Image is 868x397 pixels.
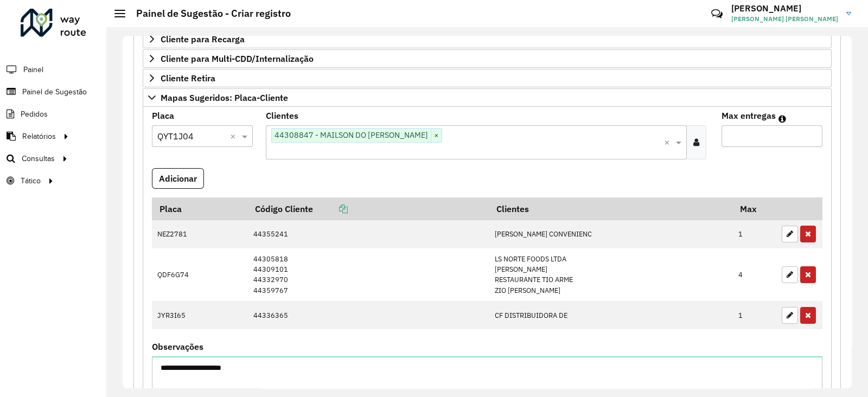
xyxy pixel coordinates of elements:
[733,197,776,220] th: Max
[152,220,247,248] td: NEZ2781
[431,129,442,142] span: ×
[230,130,239,143] span: Clear all
[152,248,247,302] td: QDF6G74
[22,153,55,164] span: Consultas
[143,88,832,107] a: Mapas Sugeridos: Placa-Cliente
[247,301,489,329] td: 44336365
[152,197,247,220] th: Placa
[143,30,832,48] a: Cliente para Recarga
[161,35,245,43] span: Cliente para Recarga
[152,301,247,329] td: JYR3I65
[152,109,174,122] label: Placa
[161,74,215,82] span: Cliente Retira
[152,340,203,353] label: Observações
[152,168,204,189] button: Adicionar
[733,220,776,248] td: 1
[489,301,733,329] td: CF DISTRIBUIDORA DE
[22,86,87,98] span: Painel de Sugestão
[21,175,41,187] span: Tático
[143,49,832,68] a: Cliente para Multi-CDD/Internalização
[313,203,348,214] a: Copiar
[23,64,43,75] span: Painel
[733,248,776,302] td: 4
[143,69,832,87] a: Cliente Retira
[125,8,291,20] h2: Painel de Sugestão - Criar registro
[266,109,298,122] label: Clientes
[489,248,733,302] td: LS NORTE FOODS LTDA [PERSON_NAME] RESTAURANTE TIO ARME ZIO [PERSON_NAME]
[161,54,314,63] span: Cliente para Multi-CDD/Internalização
[778,114,786,123] em: Máximo de clientes que serão colocados na mesma rota com os clientes informados
[489,220,733,248] td: [PERSON_NAME] CONVENIENC
[731,14,838,24] span: [PERSON_NAME] [PERSON_NAME]
[705,2,729,25] a: Contato Rápido
[489,197,733,220] th: Clientes
[731,3,838,14] h3: [PERSON_NAME]
[272,129,431,142] span: 44308847 - MAILSON DO [PERSON_NAME]
[21,108,48,120] span: Pedidos
[161,93,288,102] span: Mapas Sugeridos: Placa-Cliente
[722,109,776,122] label: Max entregas
[247,220,489,248] td: 44355241
[247,197,489,220] th: Código Cliente
[247,248,489,302] td: 44305818 44309101 44332970 44359767
[664,136,673,149] span: Clear all
[22,131,56,142] span: Relatórios
[733,301,776,329] td: 1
